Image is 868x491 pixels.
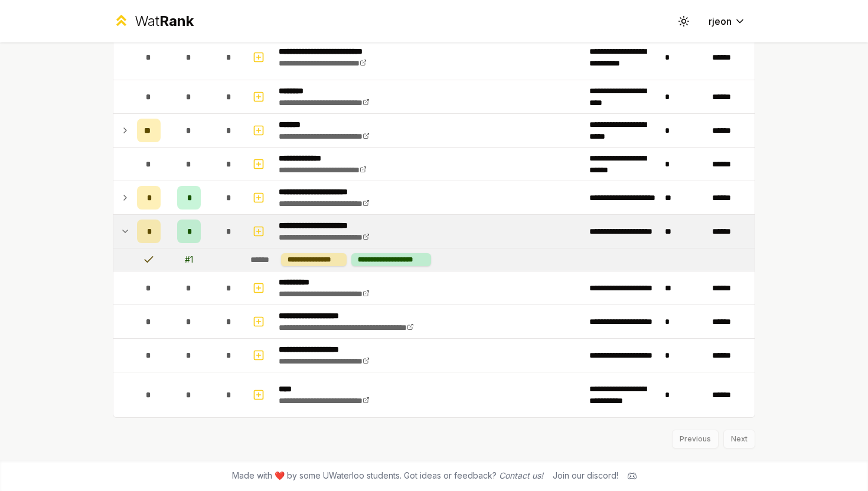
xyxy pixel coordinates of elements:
[699,11,755,32] button: rjeon
[709,14,732,28] span: rjeon
[159,12,194,30] span: Rank
[113,12,194,31] a: WatRank
[135,12,194,31] div: Wat
[499,470,543,480] a: Contact us!
[232,470,543,482] span: Made with ❤️ by some UWaterloo students. Got ideas or feedback?
[185,254,193,266] div: # 1
[553,470,618,482] div: Join our discord!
